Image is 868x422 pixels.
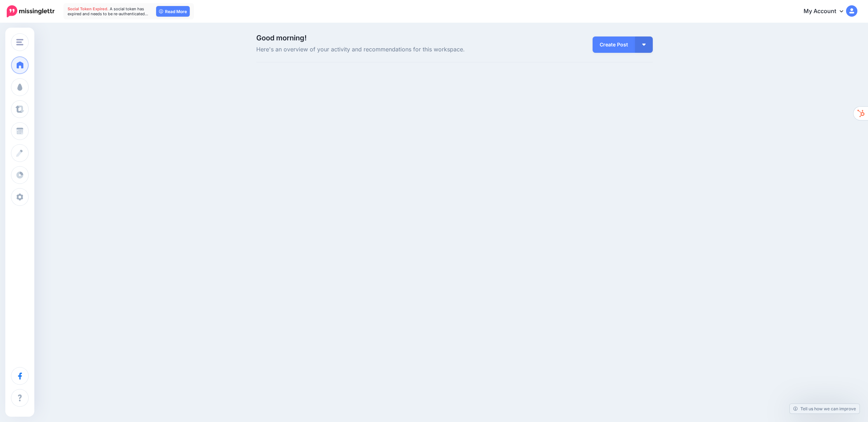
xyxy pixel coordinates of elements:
[642,44,646,46] img: arrow-down-white.png
[16,39,23,45] img: menu.png
[256,34,307,42] span: Good morning!
[156,6,190,17] a: Read More
[68,6,109,11] span: Social Token Expired.
[68,6,148,16] span: A social token has expired and needs to be re-authenticated…
[256,45,517,54] span: Here's an overview of your activity and recommendations for this workspace.
[796,3,857,20] a: My Account
[790,404,860,413] a: Tell us how we can improve
[7,5,55,17] img: Missinglettr
[593,36,635,53] a: Create Post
